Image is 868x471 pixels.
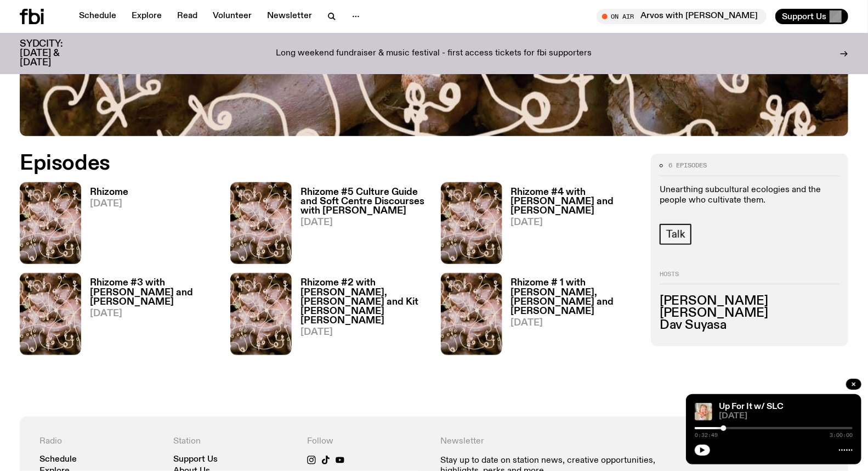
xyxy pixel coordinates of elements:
a: Up For It w/ SLC [719,402,784,411]
span: Talk [666,228,685,240]
p: Unearthing subcultural ecologies and the people who cultivate them. [660,185,839,206]
a: Rhizome[DATE] [81,188,128,264]
img: baby slc [695,403,712,420]
h3: Rhizome #5 Culture Guide and Soft Centre Discourses with [PERSON_NAME] [300,188,428,216]
p: Long weekend fundraiser & music festival - first access tickets for fbi supporters [276,49,592,59]
a: Support Us [173,456,218,464]
h4: Radio [39,436,160,447]
h3: [PERSON_NAME] [660,295,839,307]
h3: SYDCITY: [DATE] & [DATE] [20,40,90,68]
span: [DATE] [90,199,128,209]
h2: Episodes [20,154,568,173]
a: Rhizome #5 Culture Guide and Soft Centre Discourses with [PERSON_NAME][DATE] [292,188,428,264]
span: 6 episodes [668,162,707,169]
span: [DATE] [300,328,428,337]
img: A close up picture of a bunch of ginger roots. Yellow squiggles with arrows, hearts and dots are ... [441,273,502,355]
span: [DATE] [90,309,217,318]
img: A close up picture of a bunch of ginger roots. Yellow squiggles with arrows, hearts and dots are ... [230,182,292,264]
img: A close up picture of a bunch of ginger roots. Yellow squiggles with arrows, hearts and dots are ... [441,182,502,264]
a: Read [171,9,204,24]
span: 3:00:00 [830,433,853,438]
h3: Rhizome #3 with [PERSON_NAME] and [PERSON_NAME] [90,278,217,306]
a: Schedule [72,9,123,24]
span: 0:32:49 [695,433,718,438]
a: Rhizome #3 with [PERSON_NAME] and [PERSON_NAME][DATE] [81,278,217,355]
h3: Dav Suyasa [660,319,839,332]
span: [DATE] [511,218,638,227]
h4: Newsletter [440,436,695,447]
a: Talk [660,224,691,245]
img: A close up picture of a bunch of ginger roots. Yellow squiggles with arrows, hearts and dots are ... [20,273,81,355]
h4: Station [173,436,294,447]
h4: Follow [307,436,428,447]
h3: Rhizome #4 with [PERSON_NAME] and [PERSON_NAME] [511,188,638,216]
img: A close up picture of a bunch of ginger roots. Yellow squiggles with arrows, hearts and dots are ... [230,273,292,355]
h3: Rhizome [90,188,128,197]
span: [DATE] [511,318,638,328]
h2: Hosts [660,271,839,284]
span: [DATE] [300,218,428,227]
h3: Rhizome #2 with [PERSON_NAME], [PERSON_NAME] and Kit [PERSON_NAME] [PERSON_NAME] [300,278,428,325]
h3: [PERSON_NAME] [660,307,839,319]
span: [DATE] [719,412,853,420]
a: Schedule [39,456,77,464]
a: Volunteer [206,9,258,24]
a: Rhizome #2 with [PERSON_NAME], [PERSON_NAME] and Kit [PERSON_NAME] [PERSON_NAME][DATE] [292,278,428,355]
button: Support Us [775,9,848,24]
a: Rhizome # 1 with [PERSON_NAME], [PERSON_NAME] and [PERSON_NAME][DATE] [502,278,638,355]
a: Explore [125,9,168,24]
img: A close up picture of a bunch of ginger roots. Yellow squiggles with arrows, hearts and dots are ... [20,182,81,264]
h3: Rhizome # 1 with [PERSON_NAME], [PERSON_NAME] and [PERSON_NAME] [511,278,638,316]
a: Rhizome #4 with [PERSON_NAME] and [PERSON_NAME][DATE] [502,188,638,264]
button: On AirArvos with [PERSON_NAME] [597,9,767,24]
span: Support Us [782,12,826,21]
a: Newsletter [260,9,319,24]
